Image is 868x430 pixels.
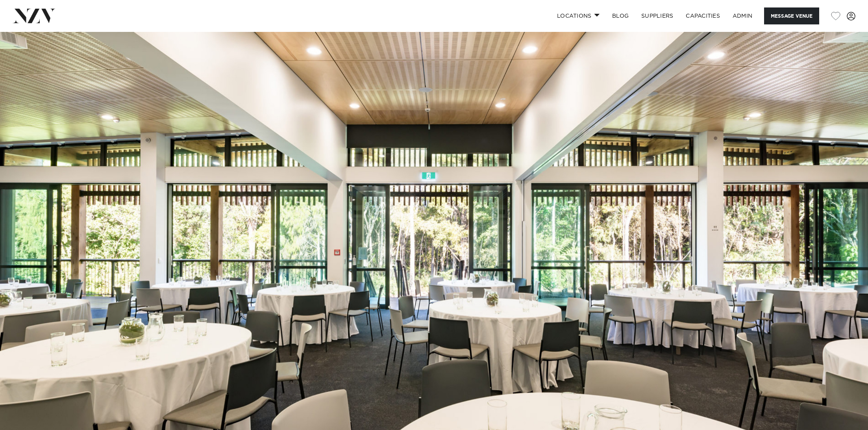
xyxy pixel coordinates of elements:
[726,7,759,24] a: ADMIN
[764,7,819,24] button: Message Venue
[13,9,56,23] img: nzv-logo.png
[551,7,606,24] a: Locations
[606,7,635,24] a: BLOG
[679,7,726,24] a: Capacities
[635,7,679,24] a: SUPPLIERS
